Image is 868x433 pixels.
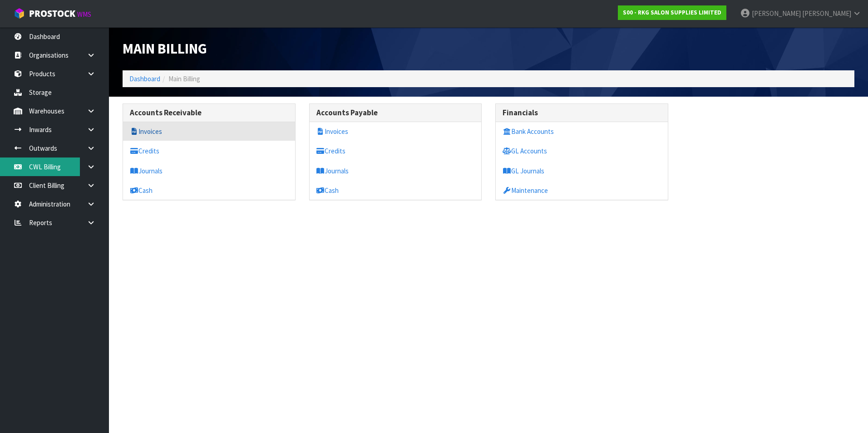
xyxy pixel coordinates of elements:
strong: S00 - RKG SALON SUPPLIES LIMITED [623,9,721,16]
a: Invoices [123,122,295,141]
h3: Accounts Receivable [130,108,288,117]
a: S00 - RKG SALON SUPPLIES LIMITED [618,5,726,20]
h3: Accounts Payable [316,108,475,117]
span: [PERSON_NAME] [802,9,851,18]
span: Main Billing [123,39,207,58]
a: GL Journals [496,162,668,180]
small: WMS [77,10,91,19]
a: Journals [123,162,295,180]
a: Invoices [310,122,482,141]
span: Main Billing [168,74,200,83]
span: ProStock [29,8,75,20]
a: Maintenance [496,181,668,200]
span: [PERSON_NAME] [752,9,801,18]
a: Cash [123,181,295,200]
img: cube-alt.png [14,8,25,19]
h3: Financials [503,108,661,117]
a: GL Accounts [496,142,668,160]
a: Journals [310,162,482,180]
a: Credits [310,142,482,160]
a: Cash [310,181,482,200]
a: Dashboard [129,74,160,83]
a: Credits [123,142,295,160]
a: Bank Accounts [496,122,668,141]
